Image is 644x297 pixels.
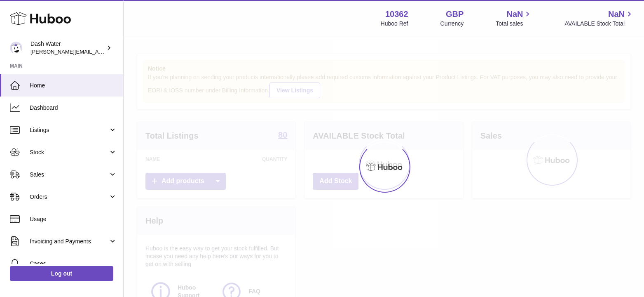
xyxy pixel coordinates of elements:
[440,20,464,28] div: Currency
[30,171,108,179] span: Sales
[30,215,117,223] span: Usage
[564,20,634,28] span: AVAILABLE Stock Total
[564,9,634,28] a: NaN AVAILABLE Stock Total
[30,148,108,156] span: Stock
[30,238,108,245] span: Invoicing and Payments
[608,9,625,20] span: NaN
[385,9,408,20] strong: 10362
[30,40,105,56] div: Dash Water
[10,266,113,281] a: Log out
[30,104,117,112] span: Dashboard
[381,20,408,28] div: Huboo Ref
[496,20,532,28] span: Total sales
[10,42,22,54] img: james@dash-water.com
[30,82,117,90] span: Home
[496,9,532,28] a: NaN Total sales
[30,126,108,134] span: Listings
[30,193,108,201] span: Orders
[506,9,523,20] span: NaN
[30,260,117,268] span: Cases
[30,48,165,55] span: [PERSON_NAME][EMAIL_ADDRESS][DOMAIN_NAME]
[446,9,464,20] strong: GBP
